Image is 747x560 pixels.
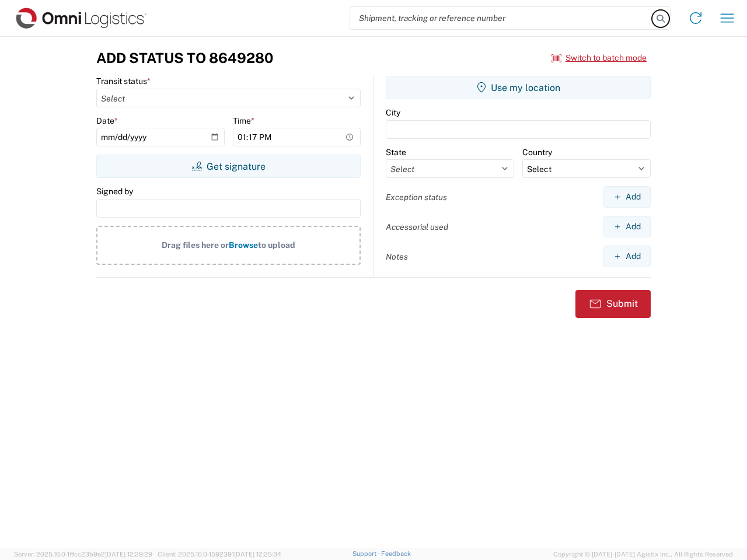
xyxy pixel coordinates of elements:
[350,7,652,29] input: Shipment, tracking or reference number
[96,186,133,197] label: Signed by
[381,550,411,557] a: Feedback
[96,76,151,86] label: Transit status
[258,240,295,250] span: to upload
[105,551,152,558] span: [DATE] 12:29:29
[603,186,651,208] button: Add
[158,551,281,558] span: Client: 2025.16.0-1592391
[96,50,273,66] h3: Add Status to 8649280
[386,76,651,99] button: Use my location
[229,240,258,250] span: Browse
[233,116,254,126] label: Time
[386,192,447,202] label: Exception status
[234,551,281,558] span: [DATE] 12:25:34
[162,240,229,250] span: Drag files here or
[14,551,152,558] span: Server: 2025.16.0-1ffcc23b9e2
[352,550,382,557] a: Support
[603,216,651,237] button: Add
[522,147,552,157] label: Country
[386,107,400,118] label: City
[551,48,647,68] button: Switch to batch mode
[386,222,448,232] label: Accessorial used
[386,147,406,157] label: State
[553,549,733,559] span: Copyright © [DATE]-[DATE] Agistix Inc., All Rights Reserved
[386,251,408,262] label: Notes
[575,290,651,318] button: Submit
[96,155,361,178] button: Get signature
[603,246,651,267] button: Add
[96,116,118,126] label: Date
